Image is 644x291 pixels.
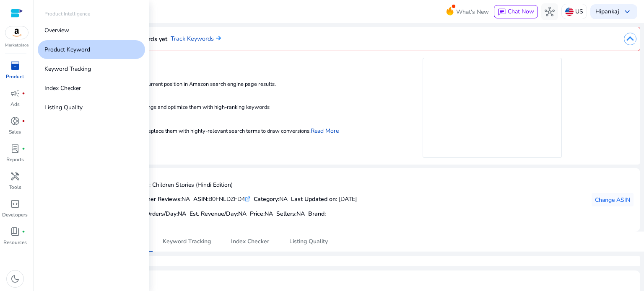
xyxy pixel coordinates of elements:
[49,80,276,94] p: Track your keywords and identify their current position in Amazon search engine page results.
[595,9,619,15] p: Hi
[193,195,208,203] b: ASIN:
[508,8,534,15] span: Chat Now
[622,7,632,17] span: keyboard_arrow_down
[22,230,25,233] span: fiber_manual_record
[429,64,555,148] iframe: YouTube video player
[592,193,634,206] button: Change ASIN
[308,210,325,218] span: Brand
[276,211,305,218] h5: Sellers:
[44,10,90,18] p: Product Intelligence
[238,210,247,218] span: NA
[9,183,21,191] p: Tools
[171,34,221,44] a: Track Keywords
[624,33,636,45] img: dropdown-arrow.svg
[311,127,339,135] a: Read More
[565,8,574,16] img: us.svg
[10,116,20,126] span: donut_small
[10,100,20,108] p: Ads
[22,92,25,95] span: fiber_manual_record
[289,239,328,245] span: Listing Quality
[22,119,25,123] span: fiber_manual_record
[49,126,339,140] p: Identify non-performing keywords and replace them with highly-relevant search terms to draw conve...
[296,210,305,218] span: NA
[10,171,20,181] span: handyman
[231,239,269,245] span: Index Checker
[498,8,506,16] span: chat
[22,147,25,150] span: fiber_manual_record
[9,128,21,136] p: Sales
[291,195,336,203] b: Last Updated on
[49,103,270,117] p: Analyze the search visibility of your listings and optimize them with high-ranking keywords
[10,274,20,284] span: dark_mode
[130,195,182,203] b: Customer Reviews:
[5,26,28,39] img: amazon.svg
[254,195,288,203] div: NA
[103,182,357,189] h4: Mendhak Ka Ghar: Children Stories (Hindi Edition)
[291,195,357,203] div: : [DATE]
[308,211,326,218] h5: :
[265,210,273,218] span: NA
[595,196,630,204] span: Change ASIN
[3,239,27,246] p: Resources
[6,156,24,163] p: Reports
[10,199,20,209] span: code_blocks
[10,88,20,98] span: campaign
[10,61,20,71] span: inventory_2
[44,103,83,112] p: Listing Quality
[44,26,69,35] p: Overview
[130,195,190,203] div: NA
[44,45,90,54] p: Product Keyword
[10,227,20,237] span: book_4
[190,211,247,218] h5: Est. Revenue/Day:
[193,195,250,203] div: B0FNLDZFD4
[2,211,28,219] p: Developers
[5,42,29,49] p: Marketplace
[601,8,619,15] b: pankaj
[250,211,273,218] h5: Price:
[44,84,81,93] p: Index Checker
[178,210,186,218] span: NA
[214,36,221,41] img: arrow-right.svg
[541,3,558,20] button: hub
[456,5,489,19] span: What's New
[254,195,279,203] b: Category:
[494,5,538,18] button: chatChat Now
[575,4,583,19] p: US
[545,7,555,17] span: hub
[163,239,211,245] span: Keyword Tracking
[6,73,24,80] p: Product
[134,211,186,218] h5: Est. Orders/Day:
[44,61,340,67] h4: How can keyword tracking help you?
[44,64,91,73] p: Keyword Tracking
[10,144,20,154] span: lab_profile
